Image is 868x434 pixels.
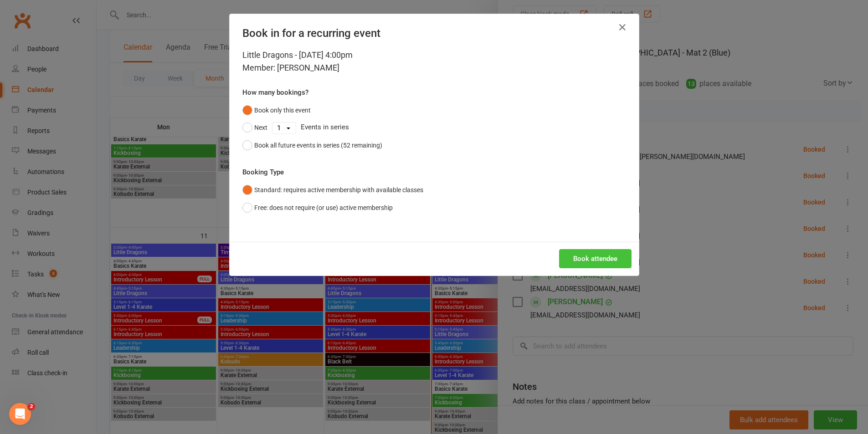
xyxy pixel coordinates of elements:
span: 2 [28,403,35,410]
button: Free: does not require (or use) active membership [242,199,393,216]
div: Events in series [242,119,626,136]
div: Book all future events in series (52 remaining) [254,140,382,150]
h4: Book in for a recurring event [242,27,626,40]
label: How many bookings? [242,87,308,98]
label: Booking Type [242,167,284,178]
iframe: Intercom live chat [9,403,31,425]
div: Little Dragons - [DATE] 4:00pm Member: [PERSON_NAME] [242,49,626,74]
button: Book only this event [242,102,311,119]
button: Close [615,20,630,35]
button: Book all future events in series (52 remaining) [242,137,382,154]
button: Next [242,119,267,136]
button: Standard: requires active membership with available classes [242,181,423,199]
button: Book attendee [559,249,632,268]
